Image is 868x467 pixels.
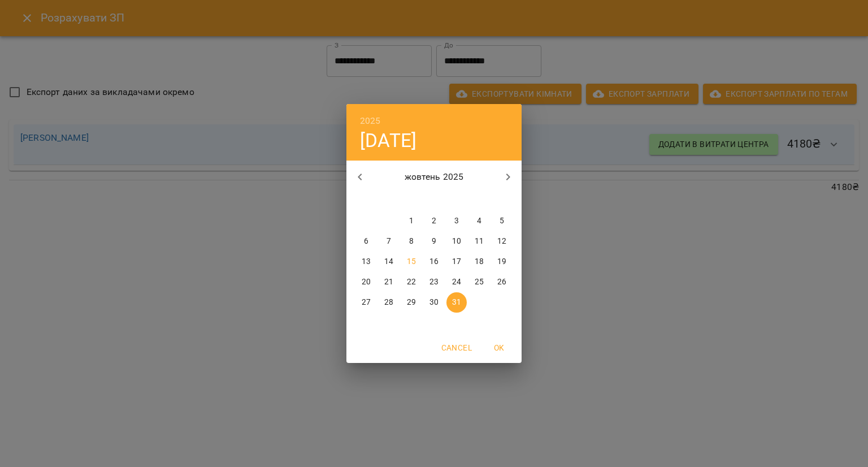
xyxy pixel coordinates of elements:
[407,256,416,267] p: 15
[469,272,489,292] button: 25
[492,252,512,272] button: 19
[360,113,381,129] button: 2025
[475,236,484,247] p: 11
[492,194,512,205] span: нд
[452,297,461,308] p: 31
[379,292,399,313] button: 28
[424,252,444,272] button: 16
[497,276,506,288] p: 26
[497,256,506,267] p: 19
[356,231,376,252] button: 6
[407,276,416,288] p: 22
[477,215,481,227] p: 4
[401,211,422,231] button: 1
[469,211,489,231] button: 4
[446,194,467,205] span: пт
[379,272,399,292] button: 21
[360,129,416,152] button: [DATE]
[384,276,393,288] p: 21
[469,252,489,272] button: 18
[362,256,371,267] p: 13
[452,236,461,247] p: 10
[384,256,393,267] p: 14
[446,252,467,272] button: 17
[452,276,461,288] p: 24
[409,215,414,227] p: 1
[429,276,439,288] p: 23
[446,292,467,313] button: 31
[475,256,484,267] p: 18
[356,252,376,272] button: 13
[379,252,399,272] button: 14
[409,236,414,247] p: 8
[497,236,506,247] p: 12
[379,194,399,205] span: вт
[379,231,399,252] button: 7
[356,194,376,205] span: пн
[424,194,444,205] span: чт
[356,272,376,292] button: 20
[432,215,436,227] p: 2
[401,231,422,252] button: 8
[384,297,393,308] p: 28
[492,211,512,231] button: 5
[424,211,444,231] button: 2
[424,231,444,252] button: 9
[485,341,513,354] span: OK
[441,341,472,354] span: Cancel
[401,292,422,313] button: 29
[356,292,376,313] button: 27
[492,231,512,252] button: 12
[446,211,467,231] button: 3
[374,170,495,184] p: жовтень 2025
[401,272,422,292] button: 22
[429,256,439,267] p: 16
[481,338,517,358] button: OK
[475,276,484,288] p: 25
[429,297,439,308] p: 30
[446,231,467,252] button: 10
[432,236,436,247] p: 9
[469,231,489,252] button: 11
[364,236,368,247] p: 6
[407,297,416,308] p: 29
[454,215,459,227] p: 3
[362,297,371,308] p: 27
[469,194,489,205] span: сб
[452,256,461,267] p: 17
[500,215,504,227] p: 5
[446,272,467,292] button: 24
[401,252,422,272] button: 15
[362,276,371,288] p: 20
[424,272,444,292] button: 23
[437,338,476,358] button: Cancel
[424,292,444,313] button: 30
[401,194,422,205] span: ср
[387,236,391,247] p: 7
[492,272,512,292] button: 26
